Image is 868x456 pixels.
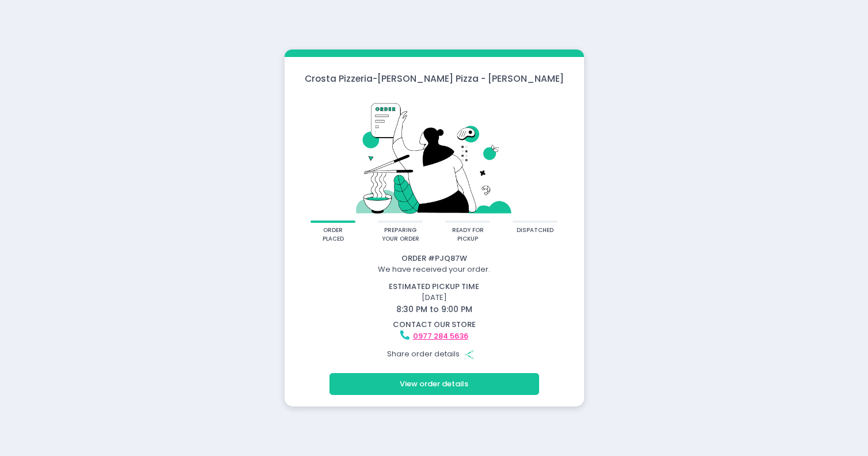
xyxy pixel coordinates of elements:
[449,226,487,243] div: ready for pickup
[286,343,582,365] div: Share order details
[517,226,554,235] div: dispatched
[286,281,582,292] div: estimated pickup time
[382,226,419,243] div: preparing your order
[329,373,539,395] button: View order details
[286,264,582,275] div: We have received your order.
[413,330,468,341] a: 0977 284 5636
[285,72,584,85] div: Crosta Pizzeria - [PERSON_NAME] Pizza - [PERSON_NAME]
[286,253,582,264] div: Order # PJQ87W
[314,226,352,243] div: order placed
[279,281,589,316] div: [DATE]
[286,319,582,330] div: contact our store
[396,303,472,315] span: 8:30 PM to 9:00 PM
[300,93,569,221] img: talkie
